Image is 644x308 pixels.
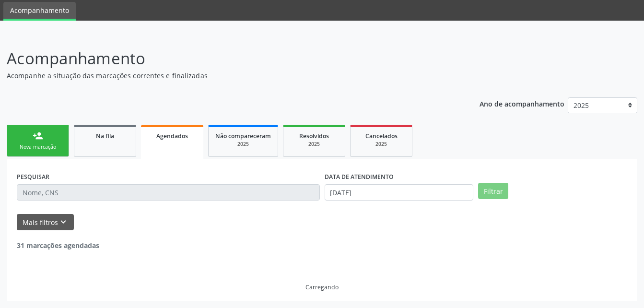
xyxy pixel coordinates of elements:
div: person_add [33,130,43,141]
div: 2025 [215,141,271,148]
label: PESQUISAR [17,169,49,184]
span: Agendados [156,132,188,140]
div: Nova marcação [14,143,62,151]
input: Nome, CNS [17,184,320,201]
button: Mais filtroskeyboard_arrow_down [17,214,74,231]
p: Ano de acompanhamento [480,97,564,109]
p: Acompanhe a situação das marcações correntes e finalizadas [7,71,448,81]
label: DATA DE ATENDIMENTO [325,169,394,184]
button: Filtrar [478,183,508,199]
div: Carregando [305,283,339,291]
span: Cancelados [365,132,398,140]
i: keyboard_arrow_down [58,217,69,227]
div: 2025 [290,141,338,148]
strong: 31 marcações agendadas [17,241,99,250]
input: Selecione um intervalo [325,184,474,201]
p: Acompanhamento [7,47,448,71]
span: Resolvidos [299,132,329,140]
div: 2025 [357,141,405,148]
span: Não compareceram [215,132,271,140]
span: Na fila [96,132,114,140]
a: Acompanhamento [3,2,76,21]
